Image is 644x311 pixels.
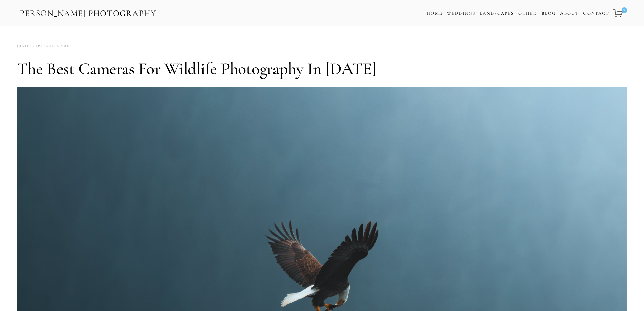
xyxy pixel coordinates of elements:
h1: The Best Cameras for Wildlife Photography in [DATE] [17,59,627,79]
time: [DATE] [17,42,31,51]
a: Weddings [447,10,475,16]
a: Landscapes [480,10,514,16]
a: Other [518,10,537,16]
a: [PERSON_NAME] Photography [16,6,157,21]
a: 0 items in cart [612,5,628,21]
span: 0 [622,7,627,13]
a: Blog [542,8,556,18]
a: Home [427,8,443,18]
a: About [560,8,579,18]
a: [PERSON_NAME] [31,42,71,51]
a: Contact [583,8,609,18]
